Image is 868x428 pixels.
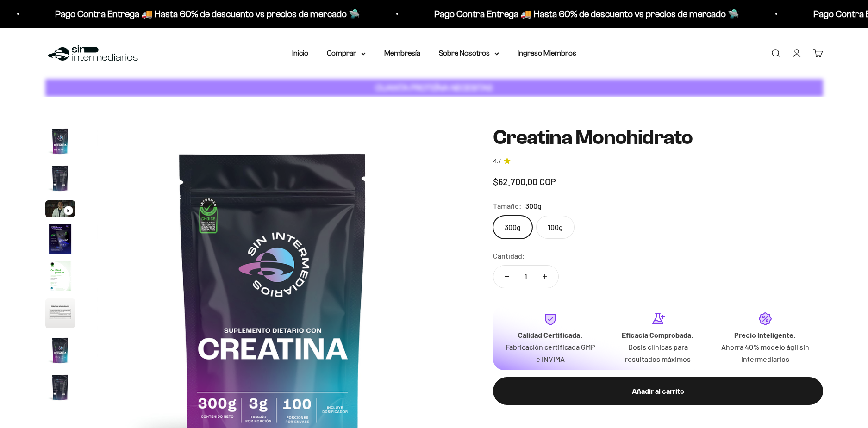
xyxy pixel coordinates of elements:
button: Reducir cantidad [493,266,520,288]
span: 300g [525,200,542,212]
strong: Eficacia Comprobada: [622,330,694,339]
p: Fabricación certificada GMP e INVIMA [504,341,597,365]
img: Creatina Monohidrato [45,372,75,402]
img: Creatina Monohidrato [45,335,75,365]
button: Ir al artículo 4 [45,224,75,257]
h1: Creatina Monohidrato [493,126,823,149]
p: Pago Contra Entrega 🚚 Hasta 60% de descuento vs precios de mercado 🛸 [434,6,739,21]
button: Ir al artículo 8 [45,372,75,405]
p: Ahorra 40% modelo ágil sin intermediarios [719,341,812,365]
p: Pago Contra Entrega 🚚 Hasta 60% de descuento vs precios de mercado 🛸 [55,6,360,21]
sale-price: $62.700,00 COP [493,174,556,189]
a: Inicio [292,49,308,57]
a: 4.74.7 de 5.0 estrellas [493,156,823,167]
a: Ingreso Miembros [518,49,576,57]
button: Ir al artículo 6 [45,298,75,331]
button: Ir al artículo 3 [45,200,75,220]
strong: Precio Inteligente: [734,330,796,339]
img: Creatina Monohidrato [45,163,75,193]
span: 4.7 [493,156,501,167]
a: Membresía [384,49,420,57]
button: Ir al artículo 2 [45,163,75,196]
label: Cantidad: [493,250,525,262]
button: Aumentar cantidad [531,266,558,288]
legend: Tamaño: [493,200,522,212]
button: Ir al artículo 5 [45,261,75,294]
img: Creatina Monohidrato [45,261,75,291]
summary: Comprar [327,47,366,59]
img: Creatina Monohidrato [45,298,75,328]
summary: Sobre Nosotros [439,47,499,59]
strong: Calidad Certificada: [518,330,583,339]
button: Añadir al carrito [493,377,823,405]
p: Dosis clínicas para resultados máximos [612,341,704,365]
img: Creatina Monohidrato [45,224,75,254]
img: Creatina Monohidrato [45,126,75,156]
strong: CUANTA PROTEÍNA NECESITAS [375,83,493,93]
button: Ir al artículo 7 [45,335,75,368]
button: Ir al artículo 1 [45,126,75,159]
